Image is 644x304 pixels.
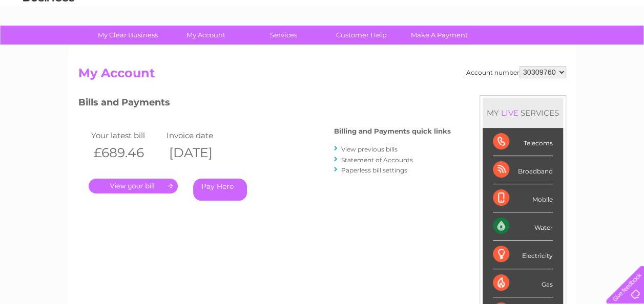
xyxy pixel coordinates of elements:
div: Electricity [493,241,553,269]
a: View previous bills [341,145,398,153]
a: My Clear Business [86,26,170,45]
a: Water [464,44,483,51]
a: Customer Help [319,26,404,45]
div: MY SERVICES [483,98,563,127]
th: [DATE] [164,142,240,163]
div: LIVE [499,108,521,118]
div: Telecoms [493,128,553,156]
a: Pay Here [193,179,247,201]
a: Services [241,26,326,45]
a: Make A Payment [397,26,482,45]
a: 0333 014 3131 [451,5,522,18]
div: Account number [466,66,566,78]
h2: My Account [78,66,566,85]
th: £689.46 [89,142,164,163]
div: Gas [493,269,553,297]
a: My Account [163,26,248,45]
a: Energy [489,44,512,51]
td: Invoice date [164,128,240,142]
img: logo.png [23,27,75,58]
a: . [89,179,178,193]
a: Log out [610,44,634,51]
a: Telecoms [518,44,549,51]
div: Broadband [493,156,553,184]
a: Statement of Accounts [341,156,413,164]
div: Mobile [493,184,553,212]
td: Your latest bill [89,128,164,142]
h4: Billing and Payments quick links [334,127,451,135]
a: Contact [576,44,601,51]
div: Water [493,212,553,241]
a: Blog [555,44,570,51]
div: Clear Business is a trading name of Verastar Limited (registered in [GEOGRAPHIC_DATA] No. 3667643... [80,6,565,50]
h3: Bills and Payments [78,95,451,113]
a: Paperless bill settings [341,166,407,174]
